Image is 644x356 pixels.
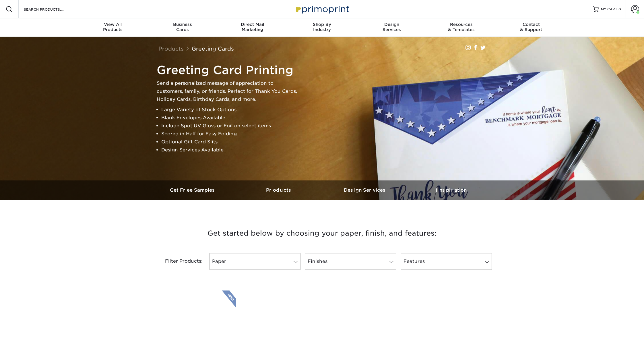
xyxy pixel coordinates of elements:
[287,22,357,32] div: Industry
[329,290,394,356] img: 14PT Uncoated Greeting Cards
[148,22,218,32] div: Cards
[250,290,315,356] img: Matte Greeting Cards
[192,45,234,52] a: Greeting Cards
[408,180,494,200] a: Inspiration
[236,180,322,200] a: Products
[161,122,300,130] li: Include Spot UV Gloss or Foil on select items
[161,130,300,138] li: Scored in Half for Easy Folding
[601,7,617,12] span: MY CART
[78,22,148,32] div: Products
[401,253,492,270] a: Features
[148,18,218,37] a: BusinessCards
[154,220,490,246] h3: Get started below by choosing your paper, finish, and features:
[357,22,426,32] div: Services
[496,22,566,32] div: & Support
[150,253,207,270] div: Filter Products:
[171,290,236,356] img: Natural Greeting Cards
[23,6,79,13] input: SEARCH PRODUCTS.....
[408,290,473,356] img: Glossy UV Coated Greeting Cards
[222,290,236,308] img: New Product
[287,18,357,37] a: Shop ByIndustry
[426,22,496,32] div: & Templates
[157,79,300,103] p: Send a personalized message of appreciation to customers, family, or friends. Perfect for Thank Y...
[218,18,287,37] a: Direct MailMarketing
[618,7,621,11] span: 0
[161,138,300,146] li: Optional Gift Card Slits
[426,22,496,27] span: Resources
[161,146,300,154] li: Design Services Available
[150,180,236,200] a: Get Free Samples
[305,253,396,270] a: Finishes
[157,63,300,77] h1: Greeting Card Printing
[210,253,300,270] a: Paper
[218,22,287,27] span: Direct Mail
[496,18,566,37] a: Contact& Support
[158,45,184,52] a: Products
[287,22,357,27] span: Shop By
[161,114,300,122] li: Blank Envelopes Available
[408,187,494,193] h3: Inspiration
[78,18,148,37] a: View AllProducts
[322,187,408,193] h3: Design Services
[496,22,566,27] span: Contact
[148,22,218,27] span: Business
[161,106,300,114] li: Large Variety of Stock Options
[293,3,351,15] img: Primoprint
[357,22,426,27] span: Design
[78,22,148,27] span: View All
[150,187,236,193] h3: Get Free Samples
[218,22,287,32] div: Marketing
[426,18,496,37] a: Resources& Templates
[357,18,426,37] a: DesignServices
[322,180,408,200] a: Design Services
[236,187,322,193] h3: Products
